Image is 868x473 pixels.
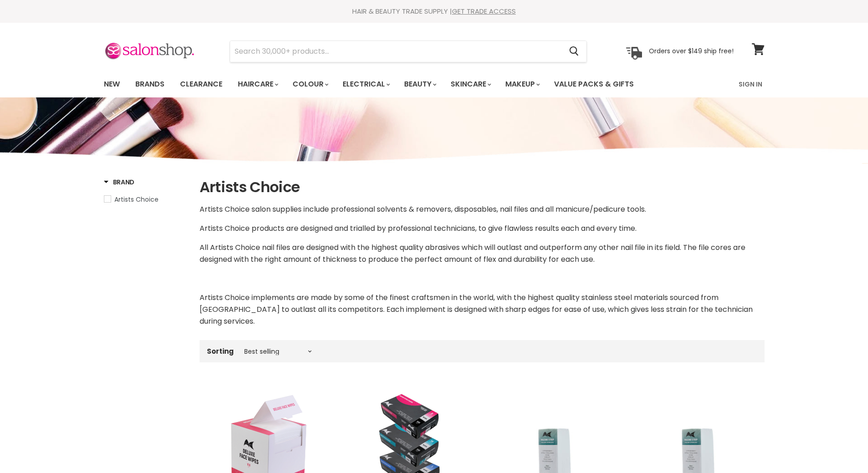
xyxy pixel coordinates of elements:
[336,75,395,94] a: Electrical
[104,194,188,204] a: Artists Choice
[97,71,687,97] ul: Main menu
[649,47,734,55] p: Orders over $149 ship free!
[200,204,646,214] span: Artists Choice salon supplies include professional solvents & removers, disposables, nail files a...
[114,195,159,204] span: Artists Choice
[104,178,135,187] h3: Brand
[286,75,334,94] a: Colour
[230,41,587,62] form: Product
[200,178,765,197] h1: Artists Choice
[733,75,768,94] a: Sign In
[547,75,641,94] a: Value Packs & Gifts
[173,75,229,94] a: Clearance
[92,7,776,16] div: HAIR & BEAUTY TRADE SUPPLY |
[498,75,545,94] a: Makeup
[207,347,234,355] label: Sorting
[562,41,586,62] button: Search
[230,41,562,62] input: Search
[200,242,765,265] p: All Artists Choice nail files are designed with the highest quality abrasives which will outlast ...
[128,75,171,94] a: Brands
[92,71,776,97] nav: Main
[97,75,127,94] a: New
[397,75,442,94] a: Beauty
[200,223,637,234] span: Artists Choice products are designed and trialled by professional technicians, to give flawless r...
[452,6,516,16] a: GET TRADE ACCESS
[200,292,753,326] span: Artists Choice implements are made by some of the finest craftsmen in the world, with the highest...
[231,75,284,94] a: Haircare
[444,75,497,94] a: Skincare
